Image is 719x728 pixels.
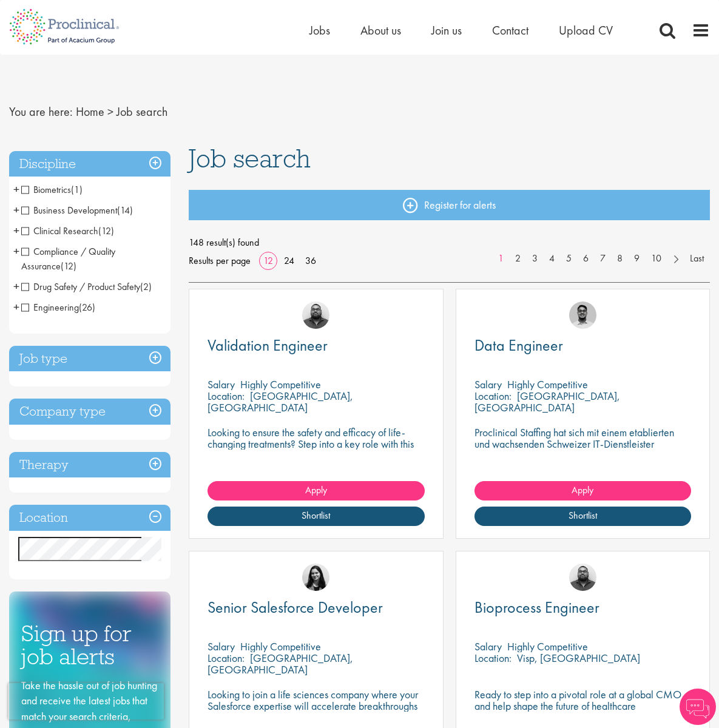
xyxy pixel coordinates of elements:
[302,302,329,329] img: Ashley Bennett
[492,22,528,38] a: Contact
[309,22,330,38] a: Jobs
[21,183,71,196] span: Biometrics
[301,254,320,267] a: 36
[9,151,170,177] h3: Discipline
[474,377,502,391] span: Salary
[9,104,73,120] span: You are here:
[61,260,76,272] span: (12)
[208,338,424,353] a: Validation Engineer
[9,346,170,372] h3: Job type
[21,280,152,293] span: Drug Safety / Product Safety
[492,252,510,266] a: 1
[208,389,353,414] p: [GEOGRAPHIC_DATA], [GEOGRAPHIC_DATA]
[474,338,691,353] a: Data Engineer
[21,301,95,314] span: Engineering
[280,254,299,267] a: 24
[76,104,104,120] a: breadcrumb link
[79,301,95,314] span: (26)
[474,335,563,356] span: Data Engineer
[71,183,83,196] span: (1)
[474,507,691,526] a: Shortlist
[208,389,245,403] span: Location:
[240,639,321,653] p: Highly Competitive
[208,600,424,615] a: Senior Salesforce Developer
[559,22,613,38] a: Upload CV
[577,252,595,266] a: 6
[507,639,588,653] p: Highly Competitive
[208,651,245,665] span: Location:
[9,399,170,425] h3: Company type
[474,481,691,500] a: Apply
[572,484,593,496] span: Apply
[189,142,311,175] span: Job search
[13,221,19,240] span: +
[9,452,170,478] h3: Therapy
[474,639,502,653] span: Salary
[569,564,596,591] img: Ashley Bennett
[189,190,710,220] a: Register for alerts
[189,234,710,252] span: 148 result(s) found
[98,224,114,237] span: (12)
[21,183,83,196] span: Biometrics
[140,280,152,293] span: (2)
[8,683,164,720] iframe: reCAPTCHA
[526,252,544,266] a: 3
[21,204,133,217] span: Business Development
[509,252,527,266] a: 2
[507,377,588,391] p: Highly Competitive
[21,224,98,237] span: Clinical Research
[13,298,19,316] span: +
[208,335,328,356] span: Validation Engineer
[208,377,235,391] span: Salary
[302,564,329,591] img: Indre Stankeviciute
[208,481,424,500] a: Apply
[594,252,612,266] a: 7
[21,280,140,293] span: Drug Safety / Product Safety
[560,252,578,266] a: 5
[208,651,353,676] p: [GEOGRAPHIC_DATA], [GEOGRAPHIC_DATA]
[645,252,667,266] a: 10
[360,22,401,38] a: About us
[189,252,251,270] span: Results per page
[684,252,710,266] a: Last
[13,318,19,337] span: +
[21,204,117,217] span: Business Development
[208,639,235,653] span: Salary
[474,426,691,484] p: Proclinical Staffing hat sich mit einem etablierten und wachsenden Schweizer IT-Dienstleister zus...
[9,505,170,531] h3: Location
[680,689,716,725] img: Chatbot
[21,301,79,314] span: Engineering
[543,252,561,266] a: 4
[569,302,596,329] img: Timothy Deschamps
[13,201,19,219] span: +
[208,507,424,526] a: Shortlist
[474,389,620,414] p: [GEOGRAPHIC_DATA], [GEOGRAPHIC_DATA]
[259,254,277,267] a: 12
[208,426,424,473] p: Looking to ensure the safety and efficacy of life-changing treatments? Step into a key role with ...
[611,252,629,266] a: 8
[474,389,511,403] span: Location:
[21,245,115,272] span: Compliance / Quality Assurance
[628,252,646,266] a: 9
[474,600,691,615] a: Bioprocess Engineer
[116,104,167,120] span: Job search
[431,22,462,38] a: Join us
[13,277,19,295] span: +
[13,180,19,198] span: +
[474,689,691,723] p: Ready to step into a pivotal role at a global CMO and help shape the future of healthcare manufac...
[517,651,640,665] p: Visp, [GEOGRAPHIC_DATA]
[117,204,133,217] span: (14)
[21,622,158,669] h3: Sign up for job alerts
